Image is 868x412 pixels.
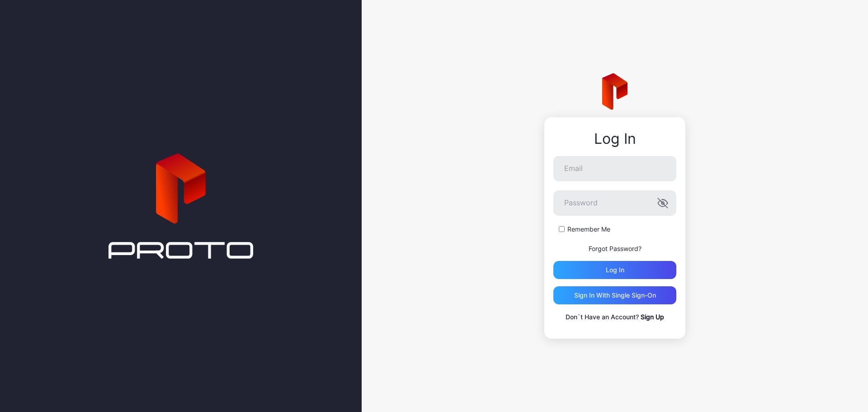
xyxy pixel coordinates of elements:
div: Log In [553,131,676,147]
input: Password [553,190,676,216]
a: Sign Up [641,313,664,321]
a: Forgot Password? [589,245,642,252]
p: Don`t Have an Account? [553,312,676,322]
button: Sign in With Single Sign-On [553,286,676,304]
button: Password [657,198,668,208]
input: Email [553,156,676,181]
button: Log in [553,261,676,279]
div: Log in [606,266,624,274]
label: Remember Me [567,225,610,234]
div: Sign in With Single Sign-On [574,292,656,299]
